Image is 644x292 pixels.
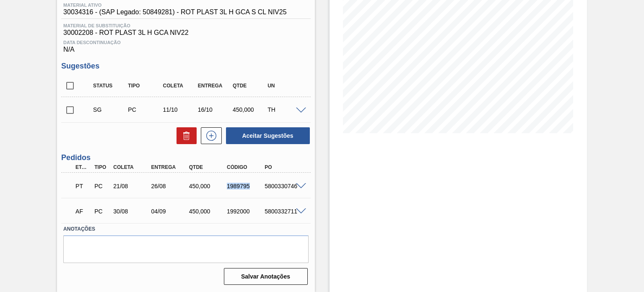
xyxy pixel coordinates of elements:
[224,268,308,285] button: Salvar Anotações
[225,183,266,189] div: 1989795
[225,164,266,170] div: Código
[172,127,197,144] div: Excluir Sugestões
[126,83,164,89] div: Tipo
[63,40,308,45] span: Data Descontinuação
[92,164,111,170] div: Tipo
[262,208,304,215] div: 5800332711
[149,183,191,189] div: 26/08/2025
[262,164,304,170] div: PO
[91,83,129,89] div: Status
[63,29,308,37] span: 30002208 - ROT PLAST 3L H GCA NIV22
[187,164,229,170] div: Qtde
[63,3,286,8] span: Material ativo
[61,37,310,53] div: N/A
[91,106,129,113] div: Sugestão Criada
[63,223,308,235] label: Anotações
[226,127,310,144] button: Aceitar Sugestões
[126,106,164,113] div: Pedido de Compra
[63,8,286,16] span: 30034316 - (SAP Legado: 50849281) - ROT PLAST 3L H GCA S CL NIV25
[161,83,199,89] div: Coleta
[111,208,153,215] div: 30/08/2025
[187,183,229,189] div: 450,000
[111,164,153,170] div: Coleta
[111,183,153,189] div: 21/08/2025
[73,202,92,221] div: Aguardando Faturamento
[63,23,308,28] span: Material de Substituição
[222,126,311,145] div: Aceitar Sugestões
[61,62,310,71] h3: Sugestões
[197,127,222,144] div: Nova sugestão
[265,83,304,89] div: UN
[73,177,92,195] div: Pedido em Trânsito
[196,106,234,113] div: 16/10/2025
[231,83,269,89] div: Qtde
[225,208,266,215] div: 1992000
[149,208,191,215] div: 04/09/2025
[92,183,111,189] div: Pedido de Compra
[196,83,234,89] div: Entrega
[149,164,191,170] div: Entrega
[265,106,304,113] div: TH
[75,183,90,189] p: PT
[73,164,92,170] div: Etapa
[262,183,304,189] div: 5800330746
[61,153,310,162] h3: Pedidos
[187,208,229,215] div: 450,000
[231,106,269,113] div: 450,000
[92,208,111,215] div: Pedido de Compra
[75,208,90,215] p: AF
[161,106,199,113] div: 11/10/2025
